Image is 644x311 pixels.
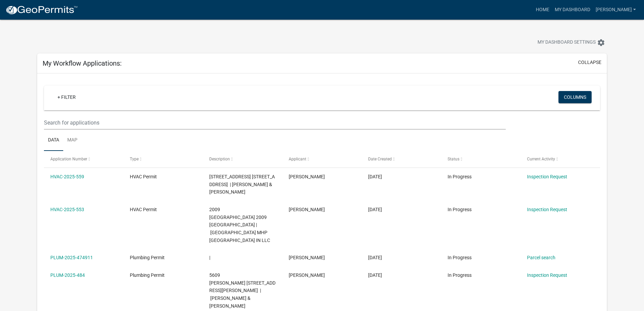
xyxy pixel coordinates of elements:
[130,207,157,212] span: HVAC Permit
[597,39,605,47] i: settings
[532,36,611,49] button: My Dashboard Settingssettings
[50,272,85,278] a: PLUM-2025-484
[289,207,325,212] span: Tom Drexler
[441,151,520,167] datatable-header-cell: Status
[289,174,325,179] span: Tom Drexler
[209,207,270,243] span: 2009 HAMBURG PIKE 2009 Hamburg Pike #13 | Sherwood Heights MHP Jeffersonville IN LLC
[593,3,639,16] a: [PERSON_NAME]
[123,151,203,167] datatable-header-cell: Type
[44,151,123,167] datatable-header-cell: Application Number
[50,157,87,161] span: Application Number
[289,255,325,260] span: Tom Drexler
[44,116,505,130] input: Search for applications
[362,151,441,167] datatable-header-cell: Date Created
[50,207,84,212] a: HVAC-2025-553
[527,255,555,260] a: Parcel search
[552,3,593,16] a: My Dashboard
[368,174,382,179] span: 09/10/2025
[209,272,276,309] span: 5609 BAILEY GRANT 5609 Bailey Grant Road | Vales Robert A & Denise
[289,272,325,278] span: Tom Drexler
[368,207,382,212] span: 09/09/2025
[63,130,81,151] a: Map
[130,272,165,278] span: Plumbing Permit
[527,157,555,161] span: Current Activity
[533,3,552,16] a: Home
[527,207,567,212] a: Inspection Request
[130,174,157,179] span: HVAC Permit
[578,59,601,66] button: collapse
[558,91,592,103] button: Columns
[368,255,382,260] span: 09/08/2025
[448,207,472,212] span: In Progress
[527,174,567,179] a: Inspection Request
[203,151,282,167] datatable-header-cell: Description
[282,151,362,167] datatable-header-cell: Applicant
[50,174,84,179] a: HVAC-2025-559
[448,157,459,161] span: Status
[448,174,472,179] span: In Progress
[448,255,472,260] span: In Progress
[130,157,139,161] span: Type
[368,272,382,278] span: 09/03/2025
[52,91,81,103] a: + Filter
[209,174,275,195] span: 1710 AUGUSTA DRIVE 1710 Augusta Drive | Cravens Gary L & Kathleen D
[289,157,306,161] span: Applicant
[448,272,472,278] span: In Progress
[209,255,210,260] span: |
[538,39,596,47] span: My Dashboard Settings
[520,151,600,167] datatable-header-cell: Current Activity
[527,272,567,278] a: Inspection Request
[50,255,93,260] a: PLUM-2025-474911
[209,157,230,161] span: Description
[44,130,63,151] a: Data
[43,59,122,67] h5: My Workflow Applications:
[130,255,165,260] span: Plumbing Permit
[368,157,392,161] span: Date Created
